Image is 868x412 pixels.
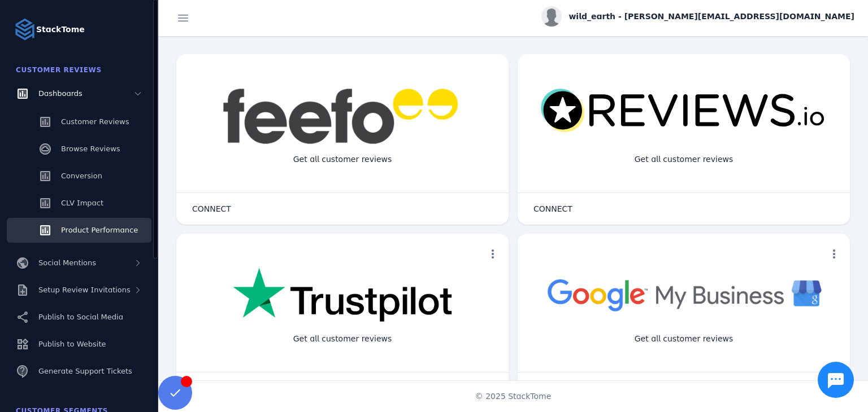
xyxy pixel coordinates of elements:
button: DISCONNECT [618,377,695,400]
span: Setup Review Invitations [38,286,131,294]
button: CONNECT [181,198,242,220]
div: Get all customer reviews [626,324,743,354]
button: TEST [522,377,565,400]
button: IMPORT [223,377,277,400]
button: TEST [181,377,223,400]
img: reviewsio.svg [540,88,827,134]
span: Social Mentions [38,258,96,267]
a: Customer Reviews [7,109,151,134]
span: CONNECT [192,205,231,213]
img: trustpilot.png [233,268,452,324]
a: Product Performance [7,218,151,243]
img: feefo.png [221,88,464,144]
span: Product Performance [61,226,138,234]
img: profile.jpg [541,6,562,27]
span: CLV Impact [61,199,103,207]
img: googlebusiness.png [540,268,827,321]
div: Get all customer reviews [284,144,401,174]
button: more [823,243,845,265]
span: Dashboards [38,89,83,98]
button: wild_earth - [PERSON_NAME][EMAIL_ADDRESS][DOMAIN_NAME] [541,6,854,27]
a: Conversion [7,164,151,189]
span: wild_earth - [PERSON_NAME][EMAIL_ADDRESS][DOMAIN_NAME] [568,11,854,23]
a: Publish to Social Media [7,305,151,330]
button: IMPORT [565,377,618,400]
span: CONNECT [533,205,572,213]
a: Publish to Website [7,332,151,357]
button: DISCONNECT [277,377,353,400]
span: © 2025 StackTome [475,391,552,402]
a: CLV Impact [7,191,151,216]
span: Publish to Website [38,340,106,348]
span: Conversion [61,172,102,180]
span: Customer Reviews [61,117,129,126]
span: Generate Support Tickets [38,367,132,375]
div: Get all customer reviews [284,324,401,354]
div: Get all customer reviews [626,144,743,174]
span: Customer Reviews [16,66,102,74]
strong: StackTome [36,24,85,36]
a: Browse Reviews [7,137,151,161]
button: CONNECT [522,198,584,220]
img: Logo image [14,18,36,41]
span: Publish to Social Media [38,313,123,321]
span: Browse Reviews [61,144,120,153]
a: Generate Support Tickets [7,359,151,384]
button: more [481,243,504,265]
